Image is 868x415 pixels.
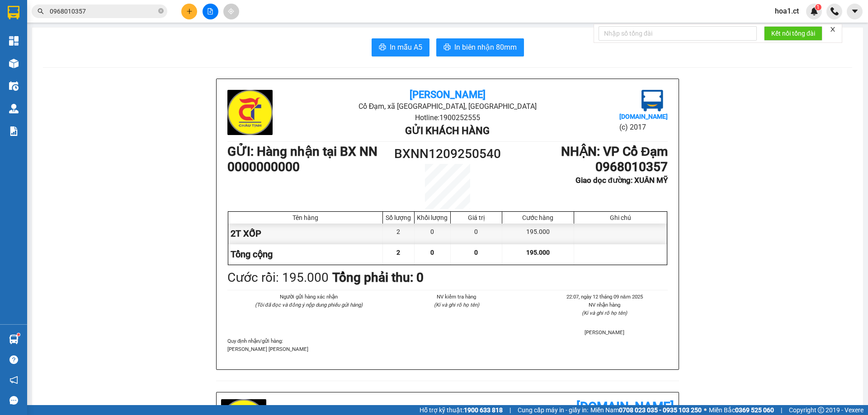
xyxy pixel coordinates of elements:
b: [DOMAIN_NAME] [619,113,668,120]
span: hoa1.ct [768,5,806,17]
button: printerIn mẫu A5 [372,38,429,56]
li: 22:07, ngày 12 tháng 09 năm 2025 [542,293,668,301]
button: caret-down [847,4,863,19]
span: printer [379,43,386,52]
span: In biên nhận 80mm [454,42,517,53]
button: aim [223,4,239,19]
span: copyright [818,407,824,413]
sup: 1 [815,4,821,10]
span: 195.000 [526,249,550,256]
span: Cung cấp máy in - giấy in: [518,405,588,415]
span: printer [443,43,451,52]
div: Ghi chú [576,214,665,221]
span: 0 [430,249,434,256]
span: close [830,26,836,33]
li: NV kiểm tra hàng [393,293,519,301]
h1: BXNN1209250540 [392,144,503,164]
img: logo-vxr [8,6,19,19]
div: 0 [451,224,502,244]
span: 0 [474,249,478,256]
p: [PERSON_NAME] [PERSON_NAME] [227,345,668,353]
div: 0 [415,224,451,244]
h1: 0000000000 [227,159,392,175]
div: 195.000 [502,224,574,244]
img: warehouse-icon [9,104,19,113]
span: aim [228,8,234,14]
span: question-circle [9,355,18,364]
span: Kết nối tổng đài [771,28,815,38]
img: icon-new-feature [810,7,818,15]
img: logo.jpg [642,90,663,112]
span: Miền Nam [590,405,702,415]
div: Cước rồi : 195.000 [227,268,329,288]
strong: 0369 525 060 [735,406,774,414]
span: notification [9,376,18,384]
div: Giá trị [453,214,500,221]
b: GỬI : Hàng nhận tại BX NN [227,144,377,159]
li: Hotline: 1900252555 [301,112,594,123]
img: warehouse-icon [9,335,19,344]
div: Quy định nhận/gửi hàng : [227,337,668,353]
span: ⚪️ [704,408,707,412]
span: close-circle [158,7,164,16]
button: printerIn biên nhận 80mm [436,38,524,56]
input: Nhập số tổng đài [599,26,757,41]
div: Số lượng [385,214,412,221]
span: | [509,405,511,415]
button: file-add [203,4,218,19]
span: | [781,405,782,415]
i: (Kí và ghi rõ họ tên) [434,302,479,308]
strong: 0708 023 035 - 0935 103 250 [619,406,702,414]
b: [DOMAIN_NAME] [576,399,674,414]
img: solution-icon [9,126,19,136]
span: caret-down [851,7,859,15]
i: (Kí và ghi rõ họ tên) [582,310,627,316]
button: Kết nối tổng đài [764,26,822,41]
div: 2 [383,224,415,244]
li: Người gửi hàng xác nhận [245,293,372,301]
li: Cổ Đạm, xã [GEOGRAPHIC_DATA], [GEOGRAPHIC_DATA] [301,101,594,112]
sup: 1 [17,333,20,336]
button: plus [181,4,197,19]
img: logo.jpg [227,90,273,135]
span: close-circle [158,8,164,14]
img: warehouse-icon [9,81,19,91]
h1: 0968010357 [503,159,668,175]
b: NHẬN : VP Cổ Đạm [561,144,668,159]
i: (Tôi đã đọc và đồng ý nộp dung phiếu gửi hàng) [255,302,363,308]
span: plus [186,8,193,14]
div: 2T XỐP [228,224,383,244]
span: Hỗ trợ kỹ thuật: [420,405,503,415]
input: Tìm tên, số ĐT hoặc mã đơn [50,6,156,16]
img: dashboard-icon [9,36,19,46]
div: Cước hàng [505,214,571,221]
div: Khối lượng [417,214,448,221]
li: (c) 2017 [619,121,668,133]
img: warehouse-icon [9,59,19,68]
span: Tổng cộng [231,249,273,260]
li: NV nhận hàng [542,301,668,309]
span: search [38,8,44,14]
b: [PERSON_NAME] [410,89,486,100]
span: Miền Bắc [709,405,774,415]
div: Tên hàng [231,214,380,221]
b: Giao dọc đường: XUÂN MỸ [576,176,668,185]
b: Tổng phải thu: 0 [332,270,424,285]
b: Gửi khách hàng [405,125,490,136]
li: [PERSON_NAME] [542,328,668,336]
span: 2 [396,249,400,256]
span: 1 [816,4,820,10]
img: phone-icon [830,7,839,15]
span: message [9,396,18,405]
span: file-add [207,8,213,14]
strong: 1900 633 818 [464,406,503,414]
span: In mẫu A5 [390,42,422,53]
